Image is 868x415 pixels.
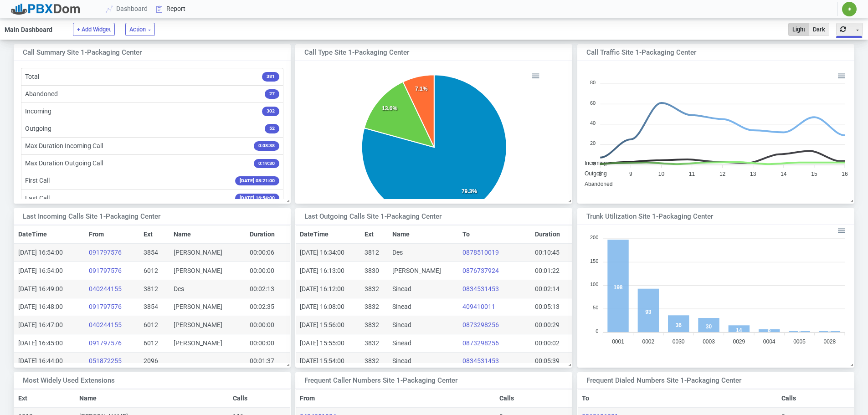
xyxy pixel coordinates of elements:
[531,316,572,334] td: 00:00:29
[296,389,495,407] th: From
[14,262,85,280] td: [DATE] 16:54:00
[23,211,256,222] div: Last Incoming Calls Site 1-Packaging Center
[658,171,665,177] tspan: 10
[246,262,290,280] td: 00:00:00
[14,316,85,334] td: [DATE] 16:47:00
[733,338,745,345] tspan: 0029
[170,262,246,280] td: [PERSON_NAME]
[14,225,85,243] th: DateTime
[73,23,115,36] button: + Add Widget
[89,249,122,256] a: 091797576
[531,298,572,316] td: 00:05:13
[235,194,279,203] span: [DATE] 16:54:00
[590,120,596,126] tspan: 40
[152,0,190,17] a: Report
[296,334,360,352] td: [DATE] 15:55:00
[246,316,290,334] td: 00:00:00
[585,159,607,166] span: Incoming
[593,305,598,310] tspan: 50
[246,352,290,370] td: 00:01:37
[823,338,836,345] tspan: 0028
[139,262,169,280] td: 6012
[593,161,596,166] tspan: 0
[296,316,360,334] td: [DATE] 15:56:00
[586,375,819,386] div: Frequent Dialed Numbers Site 1-Packaging Center
[14,280,85,298] td: [DATE] 16:49:00
[139,352,169,370] td: 2096
[360,334,388,352] td: 3832
[360,298,388,316] td: 3832
[170,298,246,316] td: [PERSON_NAME]
[703,338,715,345] tspan: 0003
[21,154,283,172] li: Max Duration Outgoing Call
[139,225,169,243] th: Ext
[21,120,283,138] li: Outgoing
[781,171,787,177] tspan: 14
[586,211,819,222] div: Trunk Utilization Site 1-Packaging Center
[360,225,388,243] th: Ext
[531,334,572,352] td: 00:00:02
[763,338,776,345] tspan: 0004
[842,1,857,17] button: ✷
[265,89,279,99] span: 27
[596,328,598,334] tspan: 0
[809,23,829,36] button: Dark
[296,262,360,280] td: [DATE] 16:13:00
[462,267,499,274] a: 0876737924
[585,181,612,187] span: Abandoned
[719,171,726,177] tspan: 12
[388,262,458,280] td: [PERSON_NAME]
[296,298,360,316] td: [DATE] 16:08:00
[170,334,246,352] td: [PERSON_NAME]
[139,334,169,352] td: 6012
[590,235,598,240] tspan: 200
[296,243,360,261] td: [DATE] 16:34:00
[254,141,279,151] span: 0:08:38
[21,85,283,103] li: Abandoned
[462,357,499,364] a: 0834531453
[590,258,598,264] tspan: 150
[388,352,458,370] td: Sinead
[811,171,817,177] tspan: 15
[462,339,499,347] a: 0873298256
[462,285,499,292] a: 0834531453
[360,243,388,261] td: 3812
[139,243,169,261] td: 3854
[304,375,537,386] div: Frequent Caller Numbers Site 1-Packaging Center
[793,338,806,345] tspan: 0005
[296,280,360,298] td: [DATE] 16:12:00
[139,316,169,334] td: 6012
[750,171,756,177] tspan: 13
[170,280,246,298] td: Des
[388,316,458,334] td: Sinead
[23,47,256,58] div: Call Summary Site 1-Packaging Center
[304,211,537,222] div: Last Outgoing Calls Site 1-Packaging Center
[388,298,458,316] td: Sinead
[14,243,85,261] td: [DATE] 16:54:00
[360,316,388,334] td: 3832
[246,334,290,352] td: 00:00:00
[590,80,596,85] tspan: 80
[837,71,845,78] div: Menu
[495,389,572,407] th: Calls
[296,225,360,243] th: DateTime
[531,262,572,280] td: 00:01:22
[89,321,122,328] a: 040244155
[21,190,283,207] li: Last Call
[578,389,777,407] th: To
[21,68,283,86] li: Total
[23,375,256,386] div: Most Widely Used Extensions
[360,280,388,298] td: 3832
[246,298,290,316] td: 00:02:35
[265,124,279,133] span: 52
[531,225,572,243] th: Duration
[388,243,458,261] td: Des
[458,225,531,243] th: To
[89,339,122,347] a: 091797576
[642,338,655,345] tspan: 0002
[462,321,499,328] a: 0873298256
[585,170,607,177] span: Outgoing
[14,352,85,370] td: [DATE] 16:44:00
[360,352,388,370] td: 3832
[254,159,279,169] span: 0:19:30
